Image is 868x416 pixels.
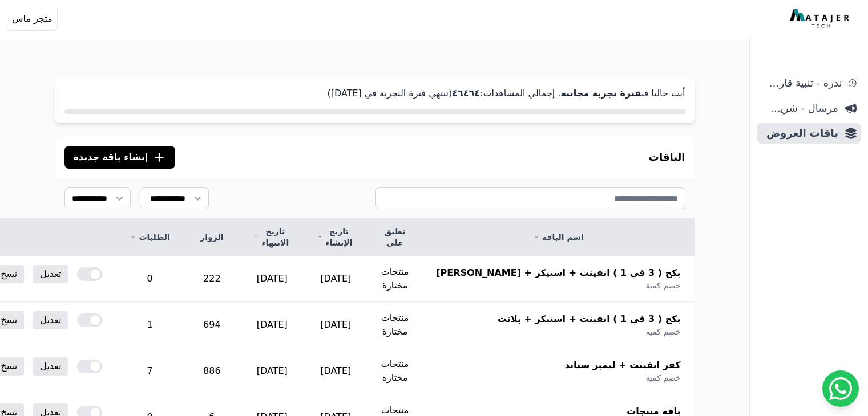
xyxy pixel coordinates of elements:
[761,75,842,91] span: ندرة - تنبية قارب علي النفاذ
[565,358,681,372] span: كفر انفينت + ليمبر ستاند
[12,12,53,26] span: متجر ماس
[130,231,169,243] a: الطلبات
[240,256,304,302] td: [DATE]
[64,146,176,169] button: إنشاء باقة جديدة
[74,150,148,164] span: إنشاء باقة جديدة
[436,231,680,243] a: اسم الباقة
[116,348,183,394] td: 7
[33,311,68,329] a: تعديل
[116,302,183,348] td: 1
[240,302,304,348] td: [DATE]
[645,372,680,384] span: خصم كمية
[368,302,423,348] td: منتجات مختارة
[761,100,838,116] span: مرسال - شريط دعاية
[304,348,368,394] td: [DATE]
[33,265,68,283] a: تعديل
[116,256,183,302] td: 0
[761,125,838,141] span: باقات العروض
[645,326,680,337] span: خصم كمية
[254,226,290,248] a: تاريخ الانتهاء
[790,9,852,29] img: MatajerTech Logo
[498,312,681,326] span: بكج ( 3 في 1 ) انفينت + استيكر + بلانت
[33,357,68,376] a: تعديل
[436,266,680,280] span: بكج ( 3 في 1 ) انفينت + استيكر + [PERSON_NAME]
[184,219,240,256] th: الزوار
[649,149,685,165] h3: الباقات
[184,256,240,302] td: 222
[368,348,423,394] td: منتجات مختارة
[184,348,240,394] td: 886
[452,88,480,99] strong: ٤٦٤٦٤
[304,302,368,348] td: [DATE]
[645,280,680,291] span: خصم كمية
[64,87,685,100] p: أنت حاليا في . إجمالي المشاهدات: (تنتهي فترة التجربة في [DATE])
[240,348,304,394] td: [DATE]
[368,256,423,302] td: منتجات مختارة
[560,88,641,99] strong: فترة تجربة مجانية
[304,256,368,302] td: [DATE]
[7,7,58,31] button: متجر ماس
[368,219,423,256] th: تطبق على
[318,226,354,248] a: تاريخ الإنشاء
[184,302,240,348] td: 694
